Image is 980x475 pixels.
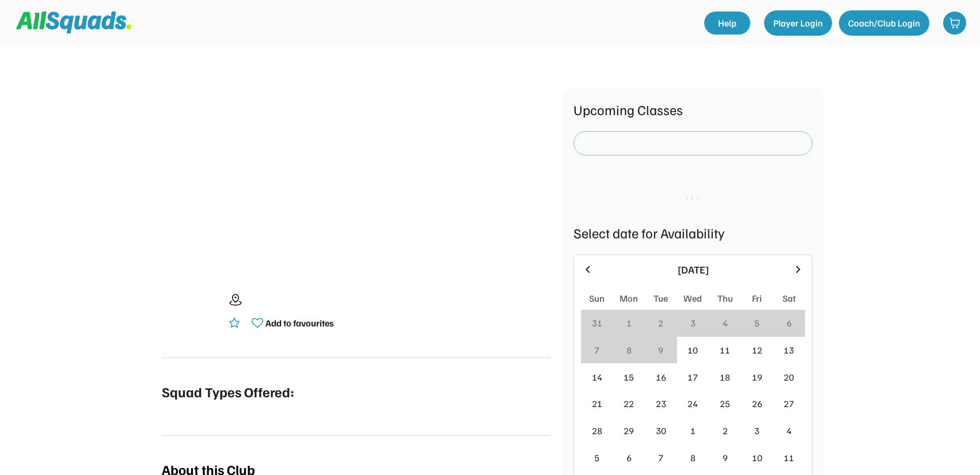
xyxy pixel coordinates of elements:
[717,291,733,305] div: Thu
[704,12,750,35] a: Help
[687,343,698,357] div: 10
[624,424,634,438] div: 29
[752,397,762,411] div: 26
[658,451,663,465] div: 7
[752,343,762,357] div: 12
[626,343,632,357] div: 8
[656,424,666,438] div: 30
[690,316,696,330] div: 3
[620,291,638,305] div: Mon
[690,451,696,465] div: 8
[626,316,632,330] div: 1
[656,370,666,384] div: 16
[658,316,663,330] div: 2
[592,370,602,384] div: 14
[573,99,812,120] div: Upcoming Classes
[658,343,663,357] div: 9
[589,291,605,305] div: Sun
[687,397,698,411] div: 24
[752,370,762,384] div: 19
[787,316,792,330] div: 6
[573,222,812,243] div: Select date for Availability
[624,370,634,384] div: 15
[754,316,759,330] div: 5
[784,397,794,411] div: 27
[720,370,730,384] div: 18
[752,291,762,305] div: Fri
[783,291,796,305] div: Sat
[654,291,668,305] div: Tue
[162,283,219,340] img: yH5BAEAAAAALAAAAAABAAEAAAIBRAA7
[784,343,794,357] div: 13
[720,397,730,411] div: 25
[594,451,599,465] div: 5
[687,370,698,384] div: 17
[162,381,294,402] div: Squad Types Offered:
[723,451,728,465] div: 9
[764,10,832,36] button: Player Login
[265,316,334,330] div: Add to favourites
[16,12,131,33] img: Squad%20Logo.svg
[949,17,960,29] img: shopping-cart-01%20%281%29.svg
[784,370,794,384] div: 20
[723,316,728,330] div: 4
[592,316,602,330] div: 31
[626,451,632,465] div: 6
[784,451,794,465] div: 11
[839,10,929,36] button: Coach/Club Login
[683,291,702,305] div: Wed
[787,424,792,438] div: 4
[592,397,602,411] div: 21
[594,343,599,357] div: 7
[754,424,759,438] div: 3
[601,262,785,278] div: [DATE]
[592,424,602,438] div: 28
[723,424,728,438] div: 2
[198,88,515,260] img: yH5BAEAAAAALAAAAAABAAEAAAIBRAA7
[752,451,762,465] div: 10
[656,397,666,411] div: 23
[624,397,634,411] div: 22
[720,343,730,357] div: 11
[690,424,696,438] div: 1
